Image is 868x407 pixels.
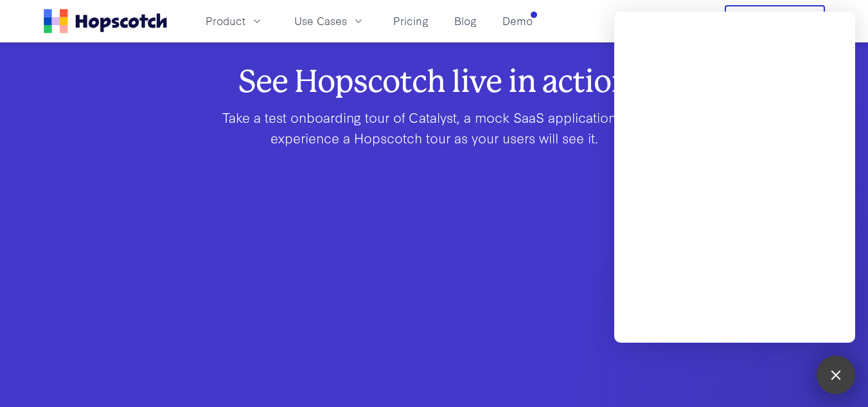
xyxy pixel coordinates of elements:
[449,10,482,32] a: Blog
[85,69,784,92] h2: See Hopscotch live in action
[388,10,434,32] a: Pricing
[188,107,681,148] p: Take a test onboarding tour of Catalyst, a mock SaaS application, and experience a Hopscotch tour...
[287,10,373,32] button: Use Cases
[206,13,245,29] span: Product
[294,13,347,29] span: Use Cases
[497,10,538,32] a: Demo
[44,9,167,33] a: Home
[198,10,271,32] button: Product
[725,5,825,37] button: Free Trial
